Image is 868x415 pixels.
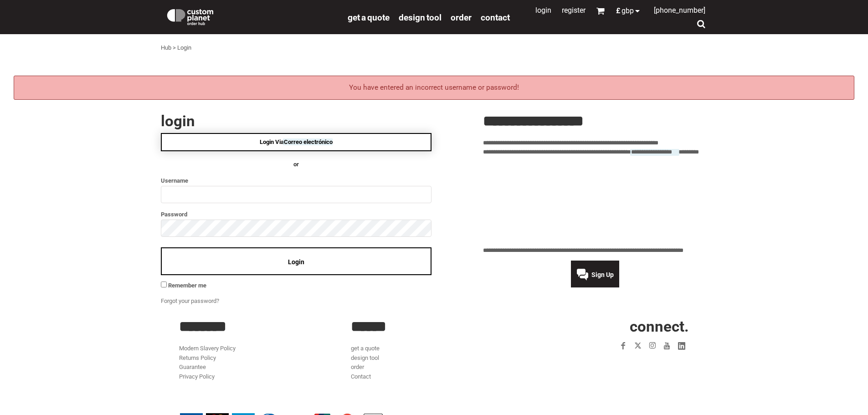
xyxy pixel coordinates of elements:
[161,282,167,287] input: Remember me
[161,297,219,304] a: Forgot your password?
[399,12,442,23] span: design tool
[399,12,442,22] a: design tool
[161,113,431,128] h2: Login
[481,12,510,23] span: Contact
[621,7,634,15] span: GBP
[523,319,689,334] h2: CONNECT.
[14,76,854,100] div: You have entered an incorrect username or password!
[563,359,689,369] iframe: Customer reviews powered by Trustpilot
[161,175,431,186] label: Username
[179,364,206,370] a: Guarantee
[161,2,343,30] a: Custom Planet
[348,12,390,23] span: get a quote
[535,6,551,15] a: Login
[168,282,206,289] span: Remember me
[161,209,431,220] label: Password
[351,364,364,370] a: order
[483,172,708,241] iframe: Customer reviews powered by Trustpilot
[165,7,215,25] img: Custom Planet
[173,43,176,53] div: >
[591,271,614,278] span: Sign Up
[616,7,621,15] span: £
[177,43,191,53] div: Login
[179,345,236,352] a: Modern Slavery Policy
[161,133,431,151] a: Login Via
[179,373,215,380] a: Privacy Policy
[260,138,333,145] span: Login Via
[288,258,304,266] span: Login
[481,12,510,22] a: Contact
[451,12,472,22] a: order
[161,44,171,51] a: Hub
[351,373,371,380] a: Contact
[451,12,472,23] span: order
[351,354,379,361] a: design tool
[351,345,380,352] a: get a quote
[562,6,586,15] a: Register
[161,160,431,169] h4: OR
[654,6,705,15] span: [PHONE_NUMBER]
[348,12,390,22] a: get a quote
[179,354,216,361] a: Returns Policy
